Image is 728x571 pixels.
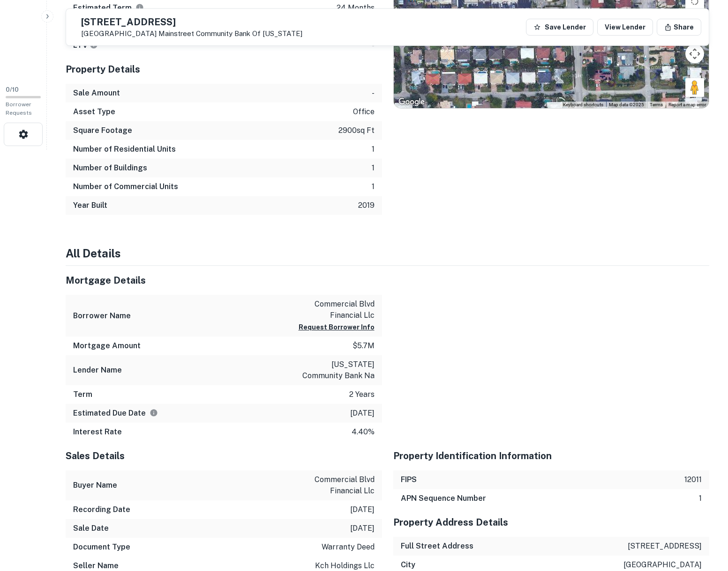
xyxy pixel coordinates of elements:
button: Share [657,19,701,36]
h6: Estimated Due Date [73,408,158,419]
p: 2900 sq ft [338,125,375,136]
h6: Buyer Name [73,480,117,491]
h6: Number of Residential Units [73,144,176,155]
h6: Square Footage [73,125,132,136]
p: $5.7m [353,340,375,351]
button: Drag Pegman onto the map to open Street View [685,78,704,97]
svg: Term is based on a standard schedule for this type of loan. [135,3,144,12]
p: 1 [372,181,375,192]
p: 4.40% [352,426,375,438]
button: Request Borrower Info [299,322,375,333]
h6: Lender Name [73,365,122,376]
h5: Mortgage Details [66,273,382,287]
p: commercial blvd financial llc [290,474,375,497]
a: Terms (opens in new tab) [650,102,663,107]
a: View Lender [597,19,653,36]
svg: Estimate is based on a standard schedule for this type of loan. [150,409,158,417]
p: [DATE] [350,523,375,534]
p: 1 [372,162,375,174]
iframe: Chat Widget [681,496,728,541]
h4: All Details [66,245,709,262]
p: [STREET_ADDRESS] [628,541,702,552]
span: Borrower Requests [6,101,32,116]
p: [DATE] [350,504,375,515]
a: Mainstreet Community Bank Of [US_STATE] [158,29,302,37]
p: [US_STATE] community bank na [290,359,375,381]
h6: APN Sequence Number [401,493,486,504]
h6: Asset Type [73,106,115,117]
p: commercial blvd financial llc [290,299,375,321]
p: office [353,106,375,117]
p: 12011 [684,474,702,485]
p: warranty deed [322,542,375,553]
p: 24 months [337,2,375,14]
p: - [372,88,375,99]
h6: Full Street Address [401,541,473,552]
p: [GEOGRAPHIC_DATA] [623,559,702,571]
a: Open this area in Google Maps (opens a new window) [396,96,427,108]
p: 2019 [358,200,375,211]
img: Google [396,96,427,108]
h6: Recording Date [73,504,130,515]
a: Report a map error [668,102,706,107]
h6: FIPS [401,474,417,485]
p: 1 [699,493,702,504]
button: Save Lender [526,19,593,36]
h6: City [401,559,415,571]
p: [DATE] [350,408,375,419]
h5: Property Details [66,62,382,76]
h6: Document Type [73,542,130,553]
button: Map camera controls [685,44,704,63]
h6: Number of Commercial Units [73,181,178,192]
h6: Sale Date [73,523,109,534]
h6: Mortgage Amount [73,340,141,351]
h5: Property Address Details [393,515,710,529]
button: Keyboard shortcuts [563,102,603,108]
span: 0 / 10 [6,86,19,93]
h5: [STREET_ADDRESS] [81,17,302,27]
h5: Property Identification Information [393,449,710,463]
h6: Term [73,389,92,400]
h6: Estimated Term [73,2,144,14]
h6: Number of Buildings [73,162,147,174]
h5: Sales Details [66,449,382,463]
span: Map data ©2025 [609,102,644,107]
h6: Interest Rate [73,426,122,438]
p: 1 [372,144,375,155]
p: 2 years [349,389,375,400]
h6: Year Built [73,200,107,211]
p: [GEOGRAPHIC_DATA] [81,29,302,38]
h6: Sale Amount [73,88,120,99]
h6: Borrower Name [73,310,131,322]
